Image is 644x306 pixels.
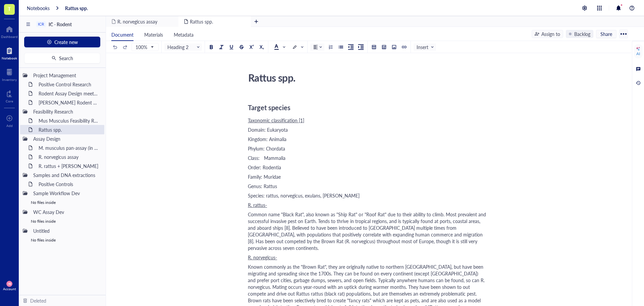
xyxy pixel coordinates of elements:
div: Positive Controls [36,179,102,189]
div: Inventory [2,78,17,82]
span: Order: Rodentia [248,164,281,171]
div: No files inside [20,217,104,226]
div: Assay Design [30,134,102,143]
div: Project Management [30,71,102,80]
a: Inventory [2,67,17,82]
a: Notebooks [27,5,50,11]
a: Core [6,88,13,103]
div: Notebook [2,56,17,60]
div: WC Assay Dev [30,207,102,217]
div: Sample Workflow Dev [30,188,102,198]
div: Core [6,99,13,103]
span: Kingdom: Animalia [248,136,286,142]
div: Assign to [541,30,560,38]
span: Phylum: Chordata [248,145,285,152]
div: [PERSON_NAME] Rodent Test Full Proposal [36,98,102,107]
div: No files inside [20,198,104,207]
div: Samples and DNA extractions [30,170,102,180]
div: AI [636,51,640,56]
span: T [8,4,11,13]
span: Genus: Rattus [248,183,277,189]
div: Rattus spp. [245,69,484,86]
span: Document [111,31,133,38]
span: Insert [417,44,434,50]
span: Family: Muridae [248,173,281,180]
span: Create new [54,39,78,45]
span: MB [8,282,11,285]
span: Class: Mammalia [248,155,285,161]
span: R. rattus- [248,202,267,208]
span: Domain: Eukaryota [248,126,288,133]
div: Untitled [30,226,102,235]
div: ICR [38,22,44,27]
div: Feasibility Research [30,107,102,116]
span: Metadata [174,31,194,38]
button: Create new [24,37,100,47]
div: R. norvegicus assay [36,152,102,162]
span: IC - Rodent [49,21,72,28]
button: Search [24,53,100,63]
div: Dashboard [1,35,18,39]
span: Search [59,55,73,61]
span: Heading 2 [167,44,200,50]
button: Share [596,30,616,38]
span: Taxonomic classification [1] [248,117,304,124]
div: R. rattus + [PERSON_NAME] [36,161,102,171]
div: Backlog [574,30,590,38]
a: Dashboard [1,24,18,39]
div: Rodent Assay Design meeting_[DATE] [36,89,102,98]
span: R. norvegicus- [248,254,277,261]
span: Share [600,31,612,37]
a: Rattus spp. [65,5,88,11]
div: No files inside [20,235,104,245]
div: Deleted [30,297,46,304]
div: M. musculus pan-assay (in progress) [36,143,102,152]
span: Common name "Black Rat", also known as "Ship Rat" or "Roof Rat" due to their ability to climb. Mo... [248,211,487,251]
div: Mus Musculus Feasibility Research [36,116,102,125]
div: Add [6,124,13,128]
span: Materials [144,31,163,38]
div: Positive Control Research [36,80,102,89]
div: Rattus spp. [36,125,102,134]
span: Species: rattus, norvegicus, exulans, [PERSON_NAME] [248,192,360,199]
div: Account [3,287,16,291]
span: 100% [136,44,153,50]
span: Target species [248,103,290,112]
a: Notebook [2,45,17,60]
